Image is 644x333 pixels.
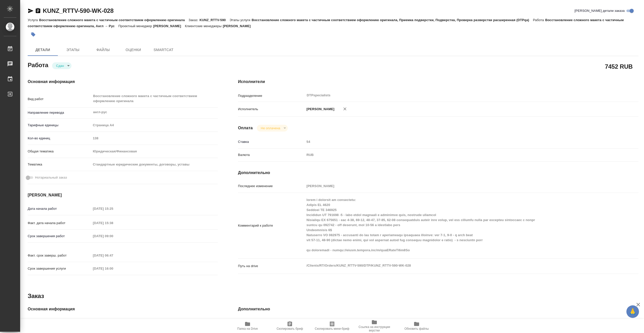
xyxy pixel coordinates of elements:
[28,292,44,300] h2: Заказ
[223,24,255,28] p: [PERSON_NAME]
[305,182,605,190] input: Пустое поле
[238,264,305,269] p: Путь на drive
[226,319,269,333] button: Папка на Drive
[269,319,311,333] button: Скопировать бриф
[35,175,67,180] span: Нотариальный заказ
[91,121,218,130] div: Страница А4
[252,18,533,22] p: Восстановление сложного макета с частичным соответствием оформлению оригинала, Приемка подверстки...
[238,125,253,131] h4: Оплата
[189,18,199,22] p: Заказ:
[305,138,605,145] input: Пустое поле
[28,234,91,239] p: Срок завершения работ
[199,18,229,22] p: KUNZ_RTTV-590
[259,126,282,130] button: Не оплачена
[353,319,395,333] button: Ссылка на инструкции верстки
[238,93,305,98] p: Подразделение
[305,261,605,270] textarea: /Clients/RT/Orders/KUNZ_RTTV-590/DTP/KUNZ_RTTV-590-WK-028
[28,97,91,102] p: Вид работ
[28,192,218,198] h4: [PERSON_NAME]
[311,319,353,333] button: Скопировать мини-бриф
[28,162,91,167] p: Тематика
[185,24,223,28] p: Клиентские менеджеры
[238,306,638,312] h4: Дополнительно
[238,79,638,85] h4: Исполнители
[91,160,218,169] div: Стандартные юридические документы, договоры, уставы
[28,306,218,312] h4: Основная информация
[28,266,91,271] p: Срок завершения услуги
[238,107,305,112] p: Исполнитель
[238,152,305,157] p: Валюта
[91,47,115,53] span: Файлы
[28,60,48,69] h2: Работа
[575,8,625,13] span: [PERSON_NAME] детали заказа
[91,252,135,259] input: Пустое поле
[257,125,288,132] div: Сдан
[153,24,185,28] p: [PERSON_NAME]
[61,47,85,53] span: Этапы
[238,139,305,144] p: Ставка
[28,149,91,154] p: Общая тематика
[628,306,637,317] span: 🙏
[91,135,218,142] input: Пустое поле
[395,319,438,333] button: Обновить файлы
[356,325,392,332] span: Ссылка на инструкции верстки
[91,265,135,272] input: Пустое поле
[626,305,639,318] button: 🙏
[28,221,91,226] p: Факт. дата начала работ
[533,18,545,22] p: Работа
[28,18,39,22] p: Услуга
[31,47,55,53] span: Детали
[339,103,350,114] button: Удалить исполнителя
[237,327,258,330] span: Папка на Drive
[305,151,605,159] div: RUB
[405,327,429,330] span: Обновить файлы
[52,62,71,69] div: Сдан
[43,7,113,14] a: KUNZ_RTTV-590-WK-028
[238,170,638,176] h4: Дополнительно
[28,8,34,14] button: Скопировать ссылку для ЯМессенджера
[276,327,303,330] span: Скопировать бриф
[238,223,305,228] p: Комментарий к работе
[238,184,305,189] p: Последнее изменение
[118,24,153,28] p: Проектный менеджер
[91,205,135,212] input: Пустое поле
[151,47,176,53] span: SmartCat
[55,64,65,68] button: Сдан
[305,107,334,112] p: [PERSON_NAME]
[121,47,145,53] span: Оценки
[35,8,41,14] button: Скопировать ссылку
[28,253,91,258] p: Факт. срок заверш. работ
[91,147,218,156] div: Юридическая/Финансовая
[305,196,605,255] textarea: lorem i dolorsit am consectetu: Adipis EL 4620 Seddoei TE 346925 Incididun UT 791698 -5 - labo et...
[28,123,91,128] p: Тарифные единицы
[28,136,91,141] p: Кол-во единиц
[39,18,188,22] p: Восстановление сложного макета с частичным соответствием оформлению оригинала
[91,232,135,240] input: Пустое поле
[28,29,39,40] button: Добавить тэг
[28,206,91,211] p: Дата начала работ
[28,79,218,85] h4: Основная информация
[91,219,135,227] input: Пустое поле
[315,327,349,330] span: Скопировать мини-бриф
[605,62,633,71] h2: 7452 RUB
[229,18,252,22] p: Этапы услуги
[28,110,91,115] p: Направление перевода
